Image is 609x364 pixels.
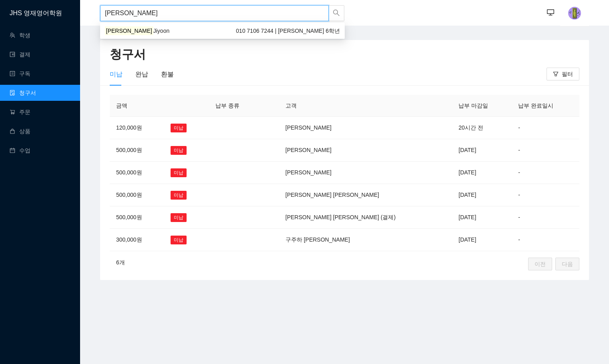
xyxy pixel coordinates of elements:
span: 미납 [171,168,187,177]
mark: [PERSON_NAME] [105,26,153,35]
h2: 청구서 [110,46,579,63]
td: - [512,206,579,229]
div: 환불 [161,69,174,79]
span: 미납 [171,191,187,200]
td: [PERSON_NAME] [279,117,452,139]
a: wallet결제 [10,51,30,58]
td: 300,000원 [110,229,164,251]
span: desktop [547,9,554,17]
td: 구주하 [PERSON_NAME] [279,229,452,251]
td: - [512,229,579,251]
a: calendar수업 [10,147,30,154]
td: 20시간 전 [452,117,512,139]
span: filter [553,71,559,78]
td: - [512,117,579,139]
span: Jiyoon [153,28,169,34]
td: [DATE] [452,184,512,206]
span: search [333,9,340,18]
td: [DATE] [452,162,512,184]
a: shopping상품 [10,128,30,134]
td: [DATE] [452,229,512,251]
button: 다음 [555,258,579,270]
span: 필터 [562,70,573,78]
td: - [512,184,579,206]
button: search [328,5,344,21]
a: shopping-cart주문 [10,109,30,115]
span: | [PERSON_NAME] 6학년 [236,26,340,35]
td: [PERSON_NAME] [PERSON_NAME] (결제) [279,206,452,229]
td: [PERSON_NAME] [279,162,452,184]
a: file-done청구서 [10,90,36,96]
td: [DATE] [452,206,512,229]
img: photo.jpg [568,7,581,20]
div: 미납 [110,69,123,79]
button: filter필터 [547,68,579,80]
span: 010 7106 7244 [236,28,273,34]
td: [PERSON_NAME] [279,139,452,162]
th: 납부 종류 [209,95,261,117]
th: 고객 [279,95,452,117]
td: [DATE] [452,139,512,162]
td: 500,000원 [110,184,164,206]
button: desktop [543,5,559,21]
a: team학생 [10,32,30,38]
th: 납부 마감일 [452,95,512,117]
th: 금액 [110,95,164,117]
a: profile구독 [10,70,30,77]
span: 미납 [171,236,187,244]
input: 학생명 또는 보호자 핸드폰번호로 검색하세요 [100,5,329,21]
td: - [512,139,579,162]
th: 납부 완료일시 [512,95,579,117]
span: 미납 [171,213,187,222]
span: 미납 [171,146,187,155]
span: 미납 [171,124,187,132]
div: 6 개 [110,258,125,267]
td: - [512,162,579,184]
td: [PERSON_NAME] [PERSON_NAME] [279,184,452,206]
td: 500,000원 [110,206,164,229]
td: 500,000원 [110,139,164,162]
div: 완납 [135,69,148,79]
td: 500,000원 [110,162,164,184]
td: 120,000원 [110,117,164,139]
button: 이전 [528,258,552,270]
